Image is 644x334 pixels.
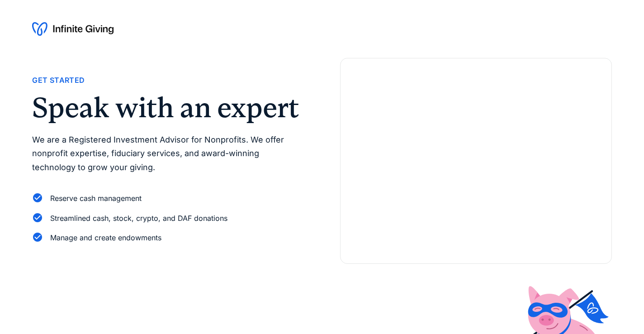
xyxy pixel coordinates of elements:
div: Get Started [32,74,85,86]
div: Manage and create endowments [50,232,161,244]
div: Streamlined cash, stock, crypto, and DAF donations [50,212,227,224]
p: We are a Registered Investment Advisor for Nonprofits. We offer nonprofit expertise, fiduciary se... [32,133,304,175]
h2: Speak with an expert [32,94,304,122]
div: Reserve cash management [50,192,142,205]
iframe: Form 0 [355,87,597,249]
